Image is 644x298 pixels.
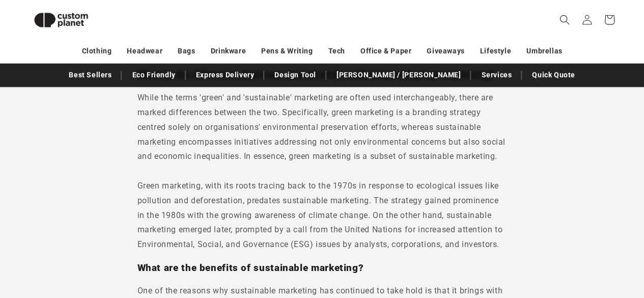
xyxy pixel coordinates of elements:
a: Pens & Writing [261,42,313,60]
span: While the terms 'green' and 'sustainable' marketing are often used interchangeably, there are mar... [137,93,506,161]
summary: Search [553,9,576,31]
a: Best Sellers [64,66,117,84]
a: Express Delivery [191,66,260,84]
a: Tech [328,42,345,60]
a: Umbrellas [526,42,562,60]
a: Quick Quote [527,66,580,84]
a: Drinkware [211,42,246,60]
a: Bags [178,42,195,60]
a: Lifestyle [480,42,511,60]
img: Custom Planet [25,4,97,36]
a: Giveaways [427,42,464,60]
iframe: Chat Widget [474,188,644,298]
h3: What are the benefits of sustainable marketing? [137,262,507,274]
a: Headwear [127,42,162,60]
a: [PERSON_NAME] / [PERSON_NAME] [331,66,466,84]
a: Eco Friendly [127,66,180,84]
a: Clothing [82,42,112,60]
a: Office & Paper [360,42,411,60]
span: Green marketing, with its roots tracing back to the 1970s in response to ecological issues like p... [137,181,502,249]
a: Design Tool [269,66,321,84]
a: Services [476,66,517,84]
